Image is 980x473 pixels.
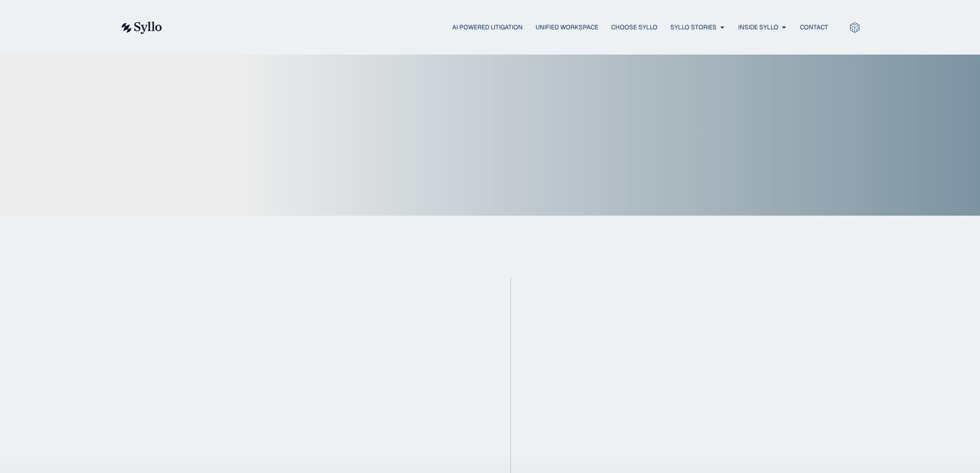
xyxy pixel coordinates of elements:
[120,22,162,34] img: syllo
[183,23,828,32] nav: Menu
[738,23,778,32] a: Inside Syllo
[536,23,598,32] a: Unified Workspace
[800,23,828,32] a: Contact
[611,23,657,32] a: Choose Syllo
[183,23,828,32] div: Menu Toggle
[670,23,717,32] a: Syllo Stories
[452,23,523,32] a: AI Powered Litigation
